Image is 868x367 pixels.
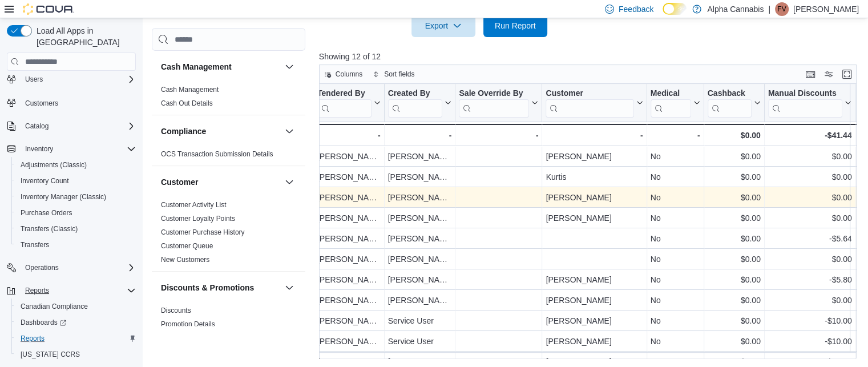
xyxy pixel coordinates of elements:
div: -$41.44 [768,128,851,142]
span: Purchase Orders [21,208,72,217]
button: Cash Management [161,61,280,72]
div: [PERSON_NAME] [317,273,381,287]
button: Users [21,72,47,86]
button: Cash Management [282,60,296,74]
div: $0.00 [768,150,852,163]
div: $0.00 [707,252,760,266]
button: Tendered By [317,88,381,118]
span: Transfers [16,238,136,252]
div: $0.00 [768,211,852,225]
button: Sale Override By [459,88,538,118]
button: Transfers [11,237,140,253]
button: Adjustments (Classic) [11,157,140,173]
div: $0.00 [707,150,760,163]
div: $0.00 [768,252,852,266]
span: Operations [21,261,136,275]
div: Cashback [707,88,751,118]
button: Inventory Count [11,173,140,189]
div: -$5.80 [768,273,852,287]
button: Customer [282,175,296,189]
a: Adjustments (Classic) [16,158,91,172]
div: -$5.64 [768,232,852,245]
button: Discounts & Promotions [282,281,296,295]
span: Customers [25,99,58,108]
span: Purchase Orders [16,206,136,220]
span: Customers [21,95,136,110]
button: Customer [546,88,643,118]
div: No [650,293,700,307]
button: Catalog [21,119,53,133]
div: [PERSON_NAME] [317,314,381,328]
span: Inventory [25,144,53,154]
div: [PERSON_NAME] [387,252,451,266]
button: Columns [320,67,367,81]
div: [PERSON_NAME] [387,273,451,287]
div: $0.00 [768,170,852,184]
h3: Compliance [161,126,206,137]
button: Users [2,71,140,87]
span: Adjustments (Classic) [16,158,136,172]
button: Operations [2,260,140,276]
span: Canadian Compliance [16,300,136,313]
span: Reports [16,332,136,345]
div: Francis Villeneuve [775,2,789,16]
button: Catalog [2,118,140,134]
div: [PERSON_NAME] [387,191,451,204]
span: Feedback [619,3,653,15]
div: No [650,232,700,245]
div: No [650,211,700,225]
div: $0.00 [707,170,760,184]
button: Canadian Compliance [11,299,140,314]
a: Cash Out Details [161,99,213,107]
div: Customer [546,88,633,118]
p: Alpha Cannabis [707,2,764,16]
div: Kurtis [546,170,643,184]
span: Reports [25,286,49,295]
div: $0.00 [707,314,760,328]
span: Cash Management [161,85,219,94]
div: Created By [387,88,442,118]
div: No [650,334,700,348]
a: Purchase Orders [16,206,77,220]
div: No [650,314,700,328]
span: Customer Activity List [161,200,227,209]
button: Inventory [21,142,58,156]
h3: Customer [161,176,198,188]
button: Compliance [282,124,296,138]
span: Catalog [25,122,49,131]
span: Load All Apps in [GEOGRAPHIC_DATA] [32,25,136,48]
div: $0.00 [707,211,760,225]
a: Transfers (Classic) [16,222,82,236]
a: Reports [16,332,49,345]
a: Cash Management [161,86,219,94]
img: Cova [23,3,74,15]
span: Customer Loyalty Points [161,214,235,223]
button: Cashback [707,88,760,118]
span: Dashboards [16,316,136,329]
p: | [768,2,770,16]
div: Medical [650,88,691,118]
input: Dark Mode [663,3,687,15]
span: Washington CCRS [16,348,136,361]
div: Customer [546,88,633,99]
div: $0.00 [768,191,852,204]
span: Inventory Manager (Classic) [16,190,136,204]
h3: Discounts & Promotions [161,282,254,293]
div: Sale Override By [459,88,529,99]
span: New Customers [161,255,209,264]
div: -$10.00 [768,334,852,348]
div: [PERSON_NAME] [546,150,643,163]
a: OCS Transaction Submission Details [161,150,273,158]
span: Canadian Compliance [21,302,88,311]
button: Customers [2,94,140,111]
div: Manual Discounts [768,88,842,99]
div: [PERSON_NAME] [317,150,381,163]
div: [PERSON_NAME] [546,273,643,287]
span: [US_STATE] CCRS [21,350,80,359]
div: [PERSON_NAME] [387,211,451,225]
div: - [546,128,643,142]
div: [PERSON_NAME] [546,211,643,225]
div: [PERSON_NAME] [317,252,381,266]
span: Promotion Details [161,320,215,329]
